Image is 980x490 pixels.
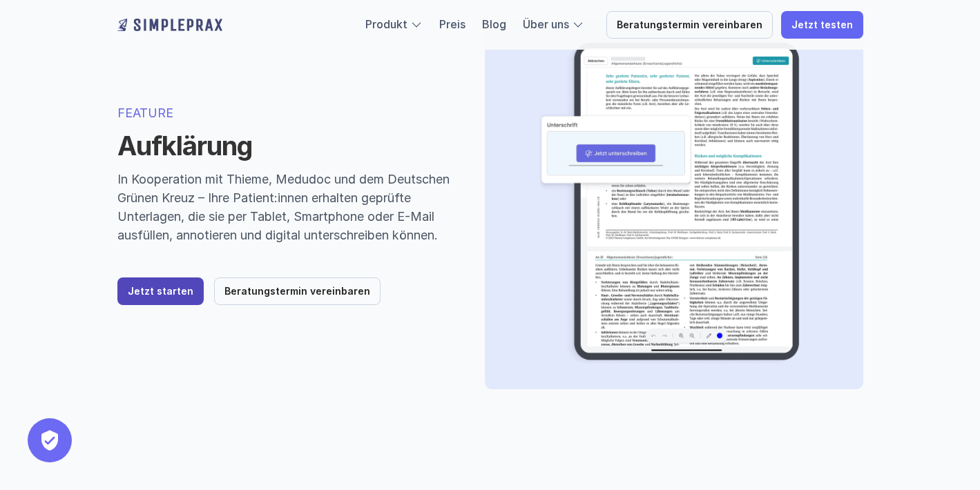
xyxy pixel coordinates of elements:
[507,41,832,367] img: Beispielbild eienes Aufklärungsdokuments und einer digitalen Unterschrift
[482,17,506,31] a: Blog
[214,277,381,305] a: Beratungstermin vereinbaren
[117,104,452,122] p: FEATURE
[606,11,773,39] a: Beratungstermin vereinbaren
[791,19,853,31] p: Jetzt testen
[224,286,370,297] p: Beratungstermin vereinbaren
[117,277,204,305] a: Jetzt starten
[117,170,452,244] p: In Kooperation mit Thieme, Medudoc und dem Deutschen Grünen Kreuz – Ihre Patient:innen erhalten g...
[128,286,193,297] p: Jetzt starten
[439,17,465,31] a: Preis
[781,11,863,39] a: Jetzt testen
[117,130,452,162] h1: Aufklärung
[523,17,569,31] a: Über uns
[365,17,407,31] a: Produkt
[617,19,762,31] p: Beratungstermin vereinbaren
